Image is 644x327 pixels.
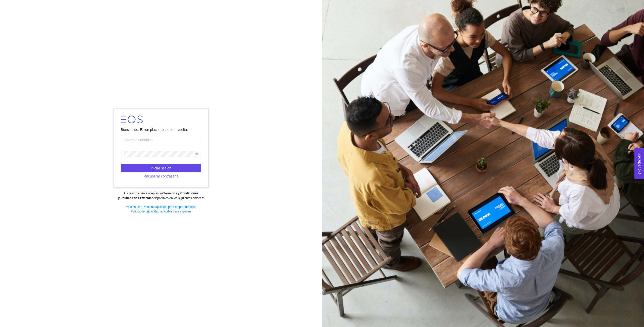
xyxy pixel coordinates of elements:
div: Al crear tu cuenta aceptas los disponibles en los siguientes enlaces: [3,191,318,201]
button: Iniciar sesión [121,164,201,172]
button: Recuperar contraseña [121,172,201,180]
input: Correo electrónico [121,136,201,144]
span: Recuperar contraseña [144,173,179,179]
a: Recuperar contraseña [121,174,201,178]
a: Política de privacidad aplicable para emprendedores [126,205,196,209]
span: Iniciar sesión [151,165,171,171]
strong: Términos y Condiciones y Políticas de Privacidad [118,192,198,200]
button: Open Feedback Widget [634,148,644,179]
img: LOGO [121,116,143,123]
a: Política de privacidad aplicable para expertos [131,210,191,213]
span: eye-invisible [195,152,198,156]
div: Bienvenido. Es un placer tenerte de vuelta. [121,127,201,132]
